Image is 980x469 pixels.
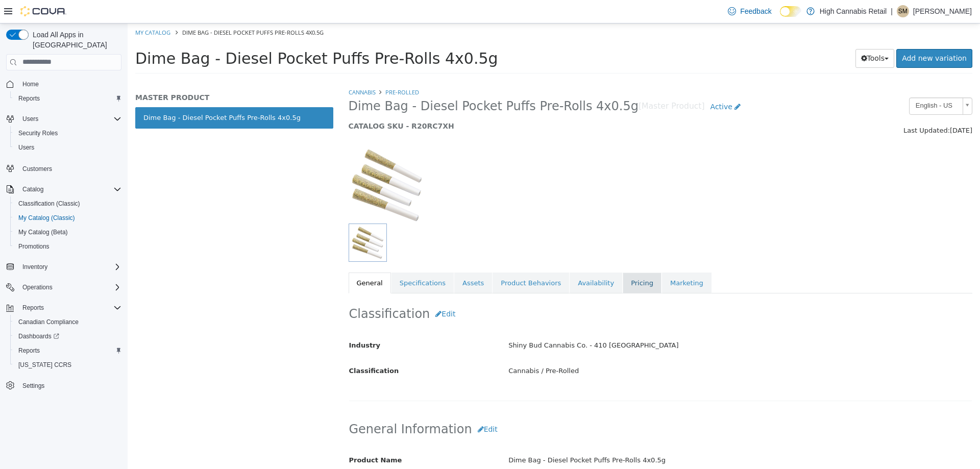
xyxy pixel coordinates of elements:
span: Reports [22,304,44,312]
a: General [221,249,263,270]
span: Active [583,79,605,87]
span: SM [898,5,908,17]
h2: Classification [222,281,845,300]
div: Dime Bag - Diesel Pocket Puffs Pre-Rolls 4x0.5g [373,428,852,446]
span: Reports [18,302,121,314]
a: English - US [781,74,845,91]
a: Pricing [495,249,534,270]
nav: Complex example [6,72,121,419]
span: Users [14,141,121,154]
span: Users [22,115,38,123]
a: Settings [18,380,48,392]
button: Promotions [10,239,126,254]
a: Product Behaviors [365,249,442,270]
a: Home [18,78,43,90]
span: Dark Mode [780,17,780,17]
button: Tools [728,26,767,44]
p: [PERSON_NAME] [913,5,972,17]
button: Customers [2,161,126,176]
span: Inventory [18,261,121,273]
h2: General Information [222,397,845,415]
span: Operations [22,283,53,291]
h5: MASTER PRODUCT [8,69,206,79]
button: Home [2,77,126,91]
button: Reports [2,301,126,315]
a: My Catalog [8,5,43,13]
span: Reports [14,92,121,105]
button: My Catalog (Beta) [10,225,126,239]
span: Operations [18,281,121,293]
span: Dime Bag - Diesel Pocket Puffs Pre-Rolls 4x0.5g [8,26,371,44]
button: Reports [10,91,126,106]
button: Security Roles [10,126,126,140]
span: Industry [222,318,253,326]
span: Dime Bag - Diesel Pocket Puffs Pre-Rolls 4x0.5g [55,5,196,13]
span: Classification [222,343,272,351]
span: Reports [18,94,40,103]
button: Users [10,140,126,155]
span: Security Roles [14,127,121,139]
p: | [891,5,893,17]
span: Dime Bag - Diesel Pocket Puffs Pre-Rolls 4x0.5g [221,75,511,91]
img: Cova [20,6,66,16]
span: Classification (Classic) [18,200,80,208]
button: [US_STATE] CCRS [10,358,126,372]
a: [US_STATE] CCRS [14,359,76,371]
span: Home [22,80,39,88]
a: My Catalog (Classic) [14,212,79,224]
button: Edit [302,281,333,300]
a: Add new variation [769,26,845,44]
span: My Catalog (Beta) [14,226,121,238]
button: Classification (Classic) [10,196,126,211]
p: High Cannabis Retail [820,5,887,17]
span: Customers [18,162,121,175]
a: Reports [14,92,44,105]
a: Dashboards [14,330,63,342]
a: Specifications [264,249,326,270]
span: Canadian Compliance [18,318,79,326]
a: Dime Bag - Diesel Pocket Puffs Pre-Rolls 4x0.5g [8,84,206,105]
span: Settings [18,379,121,392]
span: Users [18,113,121,125]
span: Customers [22,165,52,173]
span: Washington CCRS [14,359,121,371]
span: Settings [22,382,44,390]
a: Canadian Compliance [14,316,83,328]
span: Catalog [22,185,43,193]
span: Inventory [22,263,47,271]
button: Users [18,113,42,125]
button: Reports [10,343,126,358]
button: Reports [18,302,48,314]
button: Inventory [18,261,52,273]
button: Canadian Compliance [10,315,126,329]
h5: CATALOG SKU - R20RC7XH [221,98,685,107]
a: Reports [14,344,44,357]
span: [DATE] [822,103,845,111]
span: Catalog [18,183,121,195]
img: 150 [221,124,298,200]
span: My Catalog (Classic) [14,212,121,224]
span: Last Updated: [776,103,822,111]
span: My Catalog (Classic) [18,214,75,222]
a: Availability [442,249,495,270]
span: Dashboards [14,330,121,342]
span: English - US [782,75,831,90]
a: Feedback [724,1,775,21]
a: Customers [18,163,56,175]
button: Settings [2,378,126,393]
a: Cannabis [221,65,248,72]
a: Promotions [14,240,54,253]
button: Inventory [2,260,126,274]
span: Reports [14,344,121,357]
span: Home [18,78,121,90]
span: Product Name [222,433,275,440]
button: Edit [345,397,376,415]
span: Users [18,143,34,152]
a: Security Roles [14,127,62,139]
span: Promotions [14,240,121,253]
span: Dashboards [18,332,59,340]
a: Pre-Rolled [258,65,291,72]
span: My Catalog (Beta) [18,228,68,236]
small: [Master Product] [511,79,577,87]
button: Operations [2,280,126,294]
